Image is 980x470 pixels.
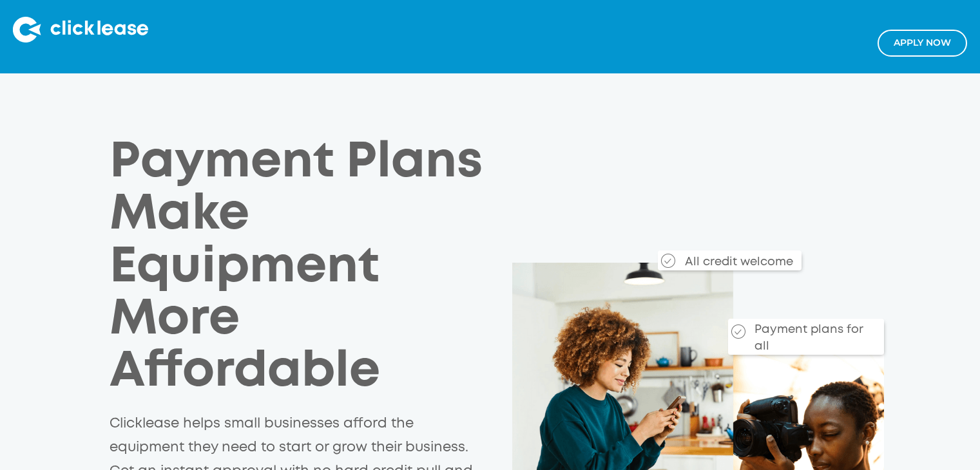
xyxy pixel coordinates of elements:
[661,254,675,268] img: Checkmark_callout
[634,245,802,270] div: All credit welcome
[110,136,512,399] h1: Payment Plans Make Equipment More Affordable
[749,314,874,355] div: Payment plans for all
[731,324,745,339] img: Checkmark_callout
[13,17,148,42] img: Clicklease logo
[878,30,967,56] a: Apply NOw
